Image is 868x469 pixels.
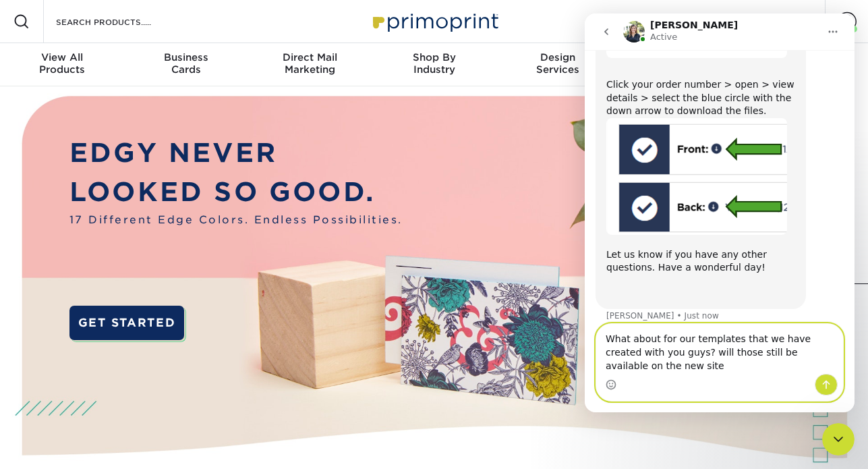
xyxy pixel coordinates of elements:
[22,51,210,104] div: Click your order number > open > view details > select the blue circle with the down arrow to dow...
[21,366,32,377] button: Emoji picker
[69,212,403,227] span: 17 Different Edge Colors. Endless Possibilities.
[496,51,620,76] div: Services
[248,43,372,86] a: Direct MailMarketing
[55,13,186,30] input: SEARCH PRODUCTS.....
[22,298,134,306] div: [PERSON_NAME] • Just now
[124,51,248,76] div: Cards
[585,13,855,412] iframe: Intercom live chat
[69,134,403,173] p: EDGY NEVER
[124,51,248,63] span: Business
[367,7,502,36] img: Primoprint
[372,43,496,86] a: Shop ByIndustry
[496,51,620,63] span: Design
[822,423,855,456] iframe: Intercom live chat
[496,43,620,86] a: DesignServices
[69,306,184,340] a: GET STARTED
[11,310,258,360] textarea: Message…
[3,428,115,464] iframe: Google Customer Reviews
[69,173,403,212] p: LOOKED SO GOOD.
[22,235,210,287] div: Let us know if you have any other questions. Have a wonderful day! ​ ​
[248,51,372,63] span: Direct Mail
[124,43,248,86] a: BusinessCards
[372,51,496,63] span: Shop By
[248,51,372,76] div: Marketing
[230,360,253,382] button: Send a message…
[372,51,496,76] div: Industry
